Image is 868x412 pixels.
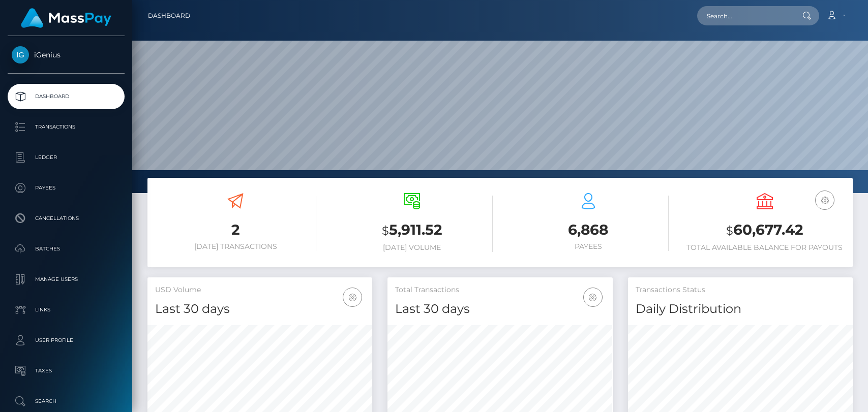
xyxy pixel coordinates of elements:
[332,243,493,252] h6: [DATE] Volume
[684,243,845,252] h6: Total Available Balance for Payouts
[155,242,316,251] h6: [DATE] Transactions
[12,180,121,196] p: Payees
[148,5,190,26] a: Dashboard
[8,267,125,292] a: Manage Users
[12,363,121,378] p: Taxes
[8,50,125,59] span: iGenius
[21,8,111,28] img: MassPay Logo
[155,220,316,240] h3: 2
[8,297,125,323] a: Links
[8,175,125,201] a: Payees
[636,300,845,318] h4: Daily Distribution
[636,285,845,295] h5: Transactions Status
[8,328,125,353] a: User Profile
[12,272,121,287] p: Manage Users
[12,302,121,318] p: Links
[12,150,121,165] p: Ledger
[395,300,605,318] h4: Last 30 days
[155,300,365,318] h4: Last 30 days
[684,220,845,241] h3: 60,677.42
[12,211,121,226] p: Cancellations
[8,358,125,384] a: Taxes
[332,220,493,241] h3: 5,911.52
[12,241,121,257] p: Batches
[508,220,669,240] h3: 6,868
[155,285,365,295] h5: USD Volume
[8,206,125,231] a: Cancellations
[395,285,605,295] h5: Total Transactions
[8,84,125,109] a: Dashboard
[12,119,121,135] p: Transactions
[8,145,125,170] a: Ledger
[8,236,125,262] a: Batches
[12,394,121,409] p: Search
[12,46,29,64] img: iGenius
[12,333,121,348] p: User Profile
[726,224,733,238] small: $
[697,6,793,25] input: Search...
[8,114,125,140] a: Transactions
[382,224,389,238] small: $
[508,242,669,251] h6: Payees
[12,89,121,104] p: Dashboard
